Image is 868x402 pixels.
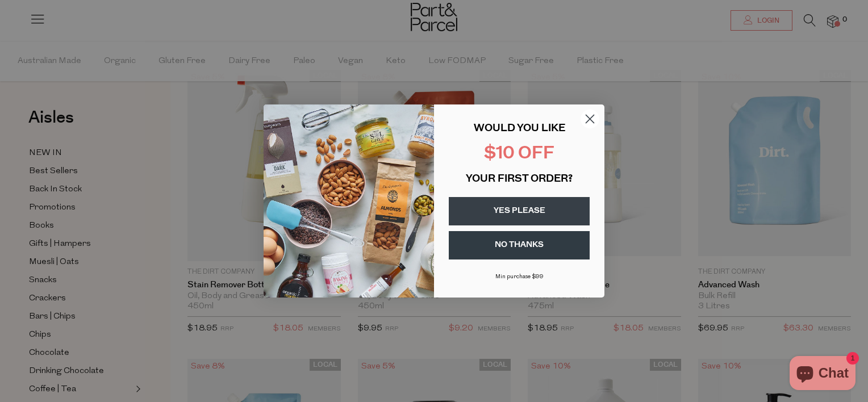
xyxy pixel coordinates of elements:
[495,274,544,280] span: Min purchase $99
[786,356,859,393] inbox-online-store-chat: Shopify online store chat
[264,104,434,298] img: 43fba0fb-7538-40bc-babb-ffb1a4d097bc.jpeg
[474,124,565,134] span: WOULD YOU LIKE
[484,145,554,163] span: $10 OFF
[466,174,573,185] span: YOUR FIRST ORDER?
[449,197,590,225] button: YES PLEASE
[449,231,590,259] button: NO THANKS
[580,109,600,129] button: Close dialog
